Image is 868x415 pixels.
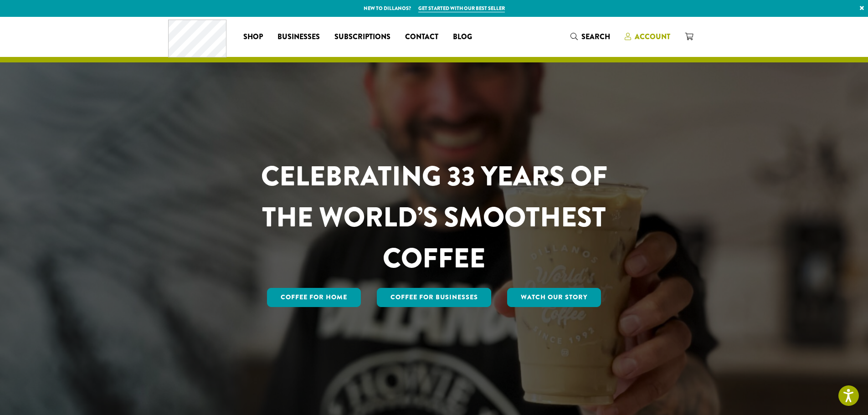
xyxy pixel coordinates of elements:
[243,31,263,43] span: Shop
[453,31,472,43] span: Blog
[405,31,438,43] span: Contact
[377,288,492,307] a: Coffee For Businesses
[277,31,320,43] span: Businesses
[581,31,610,42] span: Search
[234,156,634,279] h1: CELEBRATING 33 YEARS OF THE WORLD’S SMOOTHEST COFFEE
[507,288,601,307] a: Watch Our Story
[334,31,390,43] span: Subscriptions
[563,29,617,44] a: Search
[635,31,670,42] span: Account
[418,5,505,12] a: Get started with our best seller
[236,30,270,44] a: Shop
[267,288,361,307] a: Coffee for Home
